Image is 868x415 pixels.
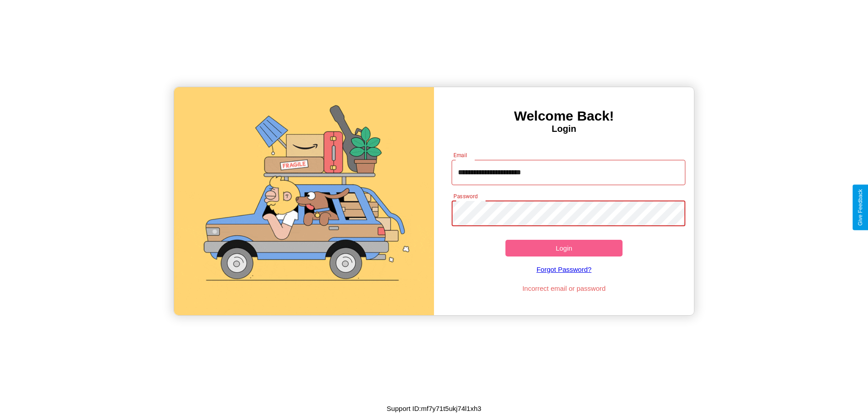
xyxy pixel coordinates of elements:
a: Forgot Password? [447,256,681,282]
h3: Welcome Back! [434,108,694,124]
button: Login [505,240,623,256]
p: Support ID: mf7y71t5ukj74l1xh3 [387,402,481,415]
div: Give Feedback [857,189,863,226]
label: Email [453,151,467,159]
p: Incorrect email or password [447,282,681,294]
h4: Login [434,124,694,134]
img: gif [174,87,434,315]
label: Password [453,192,477,200]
